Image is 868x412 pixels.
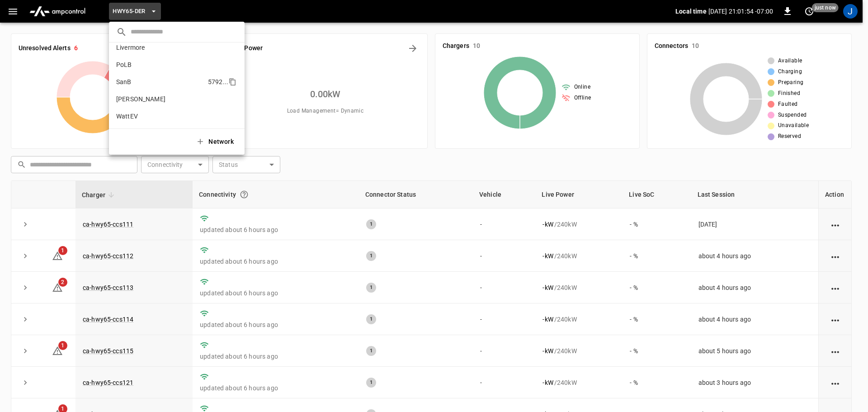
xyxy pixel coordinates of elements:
p: [PERSON_NAME] [116,95,207,104]
p: PoLB [116,60,204,69]
p: WattEV [116,112,204,121]
button: Network [190,133,241,151]
p: SanB [116,77,204,86]
p: Livermore [116,43,206,52]
div: copy [228,76,238,87]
